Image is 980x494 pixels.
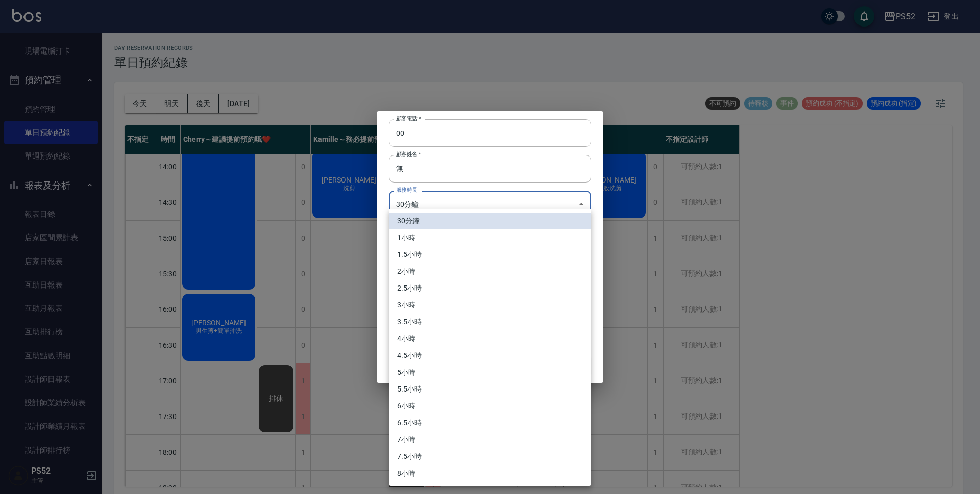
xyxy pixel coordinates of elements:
[389,213,591,229] li: 30分鐘
[389,280,591,297] li: 2.5小時
[389,347,591,364] li: 4.5小時
[389,414,591,431] li: 6.5小時
[389,330,591,347] li: 4小時
[389,465,591,482] li: 8小時
[389,297,591,314] li: 3小時
[389,263,591,280] li: 2小時
[389,398,591,414] li: 6小時
[389,381,591,398] li: 5.5小時
[389,229,591,246] li: 1小時
[389,364,591,381] li: 5小時
[389,431,591,448] li: 7小時
[389,314,591,330] li: 3.5小時
[389,246,591,263] li: 1.5小時
[389,448,591,465] li: 7.5小時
